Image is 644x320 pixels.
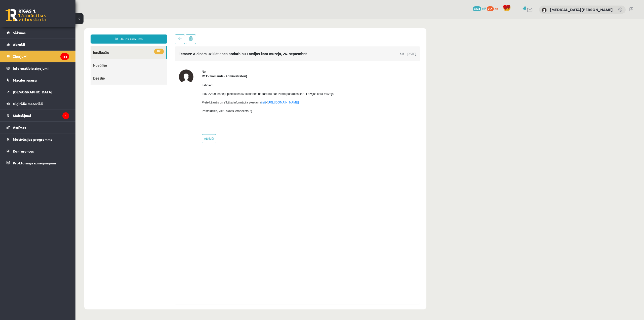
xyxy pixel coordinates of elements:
a: Digitālie materiāli [7,98,69,110]
a: 4024 mP [473,6,486,10]
span: Atzīmes [13,125,26,130]
a: Dzēstie [15,52,92,65]
a: [MEDICAL_DATA][PERSON_NAME] [550,7,613,12]
span: Sākums [13,30,26,35]
span: 251 [487,6,494,11]
a: Mācību resursi [7,74,69,86]
a: Proktoringa izmēģinājums [7,157,69,169]
a: šeit [186,81,190,85]
a: Motivācijas programma [7,133,69,145]
p: Labdien! [126,64,259,68]
legend: Ziņojumi [13,51,69,62]
div: No: [126,50,259,55]
a: 251 xp [487,6,500,10]
legend: Informatīvie ziņojumi [13,62,69,74]
a: Maksājumi1 [7,110,69,121]
a: Jauns ziņojums [15,15,92,24]
span: xp [495,6,498,10]
a: [URL][DOMAIN_NAME] [191,81,223,85]
a: Ziņojumi186 [7,51,69,62]
a: Aktuāli [7,39,69,50]
span: Digitālie materiāli [13,101,43,106]
span: 4024 [473,6,481,11]
strong: R1TV komanda (Administratori) [126,55,172,59]
a: Informatīvie ziņojumi [7,62,69,74]
a: Atzīmes [7,122,69,133]
p: Līdz 22.09 iespēja pieteikties uz klātienes nodarbību par Pirmo pasaules karu Latvijas kara muzejā! [126,72,259,77]
i: 186 [60,53,69,60]
span: Proktoringa izmēģinājums [13,161,57,165]
span: Motivācijas programma [13,137,53,141]
p: Pasteidzies, vietu skaits ierobežots! :) [126,89,259,94]
a: Konferences [7,145,69,157]
span: 185 [79,29,88,35]
a: [DEMOGRAPHIC_DATA] [7,86,69,98]
span: mP [482,6,486,10]
a: Nosūtītie [15,40,92,52]
div: 15:51 [DATE] [323,32,341,37]
span: Mācību resursi [13,78,37,82]
a: 185Ienākošie [15,27,91,40]
span: Konferences [13,149,34,153]
a: Rīgas 1. Tālmācības vidusskola [6,9,46,21]
img: Nikita Ļahovs [542,8,547,13]
a: Atbildēt [126,115,141,124]
h4: Temats: Aicinām uz klātienes nodarbību Latvijas kara muzejā, 26. septembrī! [103,32,231,37]
span: Aktuāli [13,42,25,47]
span: [DEMOGRAPHIC_DATA] [13,90,52,94]
legend: Maksājumi [13,110,69,121]
i: 1 [62,112,69,119]
p: Pieteikšanās un sīkāka informācija pieejama - [126,81,259,85]
a: Sākums [7,27,69,39]
img: R1TV komanda [103,50,118,65]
